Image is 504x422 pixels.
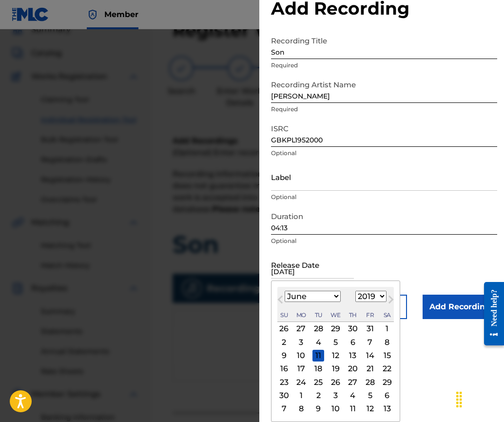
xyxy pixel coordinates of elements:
div: Choose Saturday, June 8th, 2019 [381,336,393,348]
button: Previous Month [272,294,288,309]
div: Choose Monday, June 3rd, 2019 [295,336,307,348]
div: Choose Tuesday, June 4th, 2019 [312,336,324,348]
div: Choose Friday, June 7th, 2019 [364,336,376,348]
div: Choose Sunday, June 9th, 2019 [278,350,290,362]
div: Choose Wednesday, June 12th, 2019 [330,350,342,362]
div: Choose Saturday, June 1st, 2019 [381,323,393,335]
img: MLC Logo [12,7,49,21]
div: Choose Wednesday, June 19th, 2019 [330,363,342,375]
div: Choose Wednesday, July 3rd, 2019 [330,390,342,402]
div: Choose Sunday, July 7th, 2019 [278,403,290,415]
div: Choose Monday, June 17th, 2019 [295,363,307,375]
img: Top Rightsholder [87,9,98,20]
div: Choose Monday, June 10th, 2019 [295,350,307,362]
p: Required [271,61,497,70]
div: Friday [364,309,376,321]
div: Choose Tuesday, June 18th, 2019 [312,363,324,375]
div: Choose Saturday, July 13th, 2019 [381,403,393,415]
div: Choose Thursday, June 20th, 2019 [347,363,359,375]
iframe: Chat Widget [455,375,504,422]
p: Required [271,105,497,114]
div: Choose Sunday, June 23rd, 2019 [278,376,290,388]
div: Choose Wednesday, June 5th, 2019 [330,336,342,348]
div: Choose Sunday, May 26th, 2019 [278,323,290,335]
div: Choose Monday, July 1st, 2019 [295,390,307,402]
div: Tuesday [312,309,324,321]
span: Member [104,9,138,20]
div: Thursday [347,309,359,321]
div: Saturday [381,309,393,321]
div: Choose Wednesday, July 10th, 2019 [330,403,342,415]
p: Optional [271,193,497,201]
div: Choose Monday, July 8th, 2019 [295,403,307,415]
div: Choose Tuesday, June 11th, 2019 [312,350,324,362]
div: Choose Monday, May 27th, 2019 [295,323,307,335]
div: Wednesday [330,309,342,321]
p: Optional [271,237,497,245]
div: Choose Thursday, July 11th, 2019 [347,403,359,415]
div: Choose Tuesday, July 9th, 2019 [312,403,324,415]
div: Choose Sunday, June 2nd, 2019 [278,336,290,348]
div: Choose Date [271,281,400,422]
div: Choose Saturday, June 15th, 2019 [381,350,393,362]
div: Monday [295,309,307,321]
div: Choose Friday, July 12th, 2019 [364,403,376,415]
div: Choose Friday, June 28th, 2019 [364,376,376,388]
div: Choose Tuesday, June 25th, 2019 [312,376,324,388]
div: Choose Thursday, June 6th, 2019 [347,336,359,348]
div: Choose Tuesday, July 2nd, 2019 [312,390,324,402]
div: Choose Saturday, June 29th, 2019 [381,376,393,388]
div: Choose Wednesday, May 29th, 2019 [330,323,342,335]
div: Choose Friday, May 31st, 2019 [364,323,376,335]
div: Choose Friday, June 14th, 2019 [364,350,376,362]
div: Choose Thursday, July 4th, 2019 [347,390,359,402]
div: Month June, 2019 [277,322,394,415]
div: Choose Monday, June 24th, 2019 [295,376,307,388]
div: Choose Tuesday, May 28th, 2019 [312,323,324,335]
iframe: Resource Center [477,275,504,353]
div: Choose Friday, June 21st, 2019 [364,363,376,375]
div: Choose Saturday, July 6th, 2019 [381,390,393,402]
div: Sunday [278,309,290,321]
div: Choose Saturday, June 22nd, 2019 [381,363,393,375]
div: Choose Friday, July 5th, 2019 [364,390,376,402]
div: Choose Sunday, June 30th, 2019 [278,390,290,402]
div: Choose Wednesday, June 26th, 2019 [330,376,342,388]
div: Choose Sunday, June 16th, 2019 [278,363,290,375]
div: Choose Thursday, June 13th, 2019 [347,350,359,362]
div: Drag [451,385,467,414]
div: Choose Thursday, May 30th, 2019 [347,323,359,335]
div: Choose Thursday, June 27th, 2019 [347,376,359,388]
button: Next Month [383,294,399,309]
p: Optional [271,149,497,158]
